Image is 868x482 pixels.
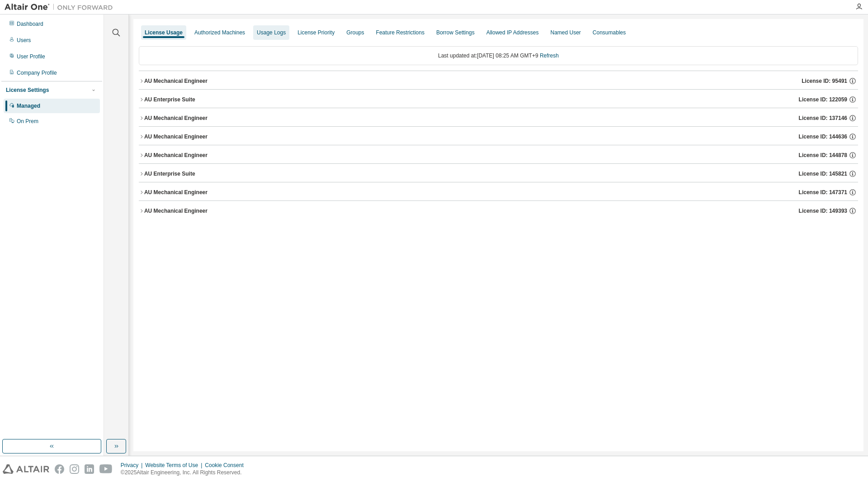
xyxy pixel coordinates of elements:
[799,96,847,103] span: License ID: 122059
[550,29,580,36] div: Named User
[139,127,858,147] button: AU Mechanical EngineerLicense ID: 144636
[799,170,847,177] span: License ID: 145821
[99,464,113,474] img: youtube.svg
[121,462,145,469] div: Privacy
[70,464,79,474] img: instagram.svg
[799,207,847,215] span: License ID: 149393
[144,115,208,122] div: AU Mechanical Engineer
[145,462,205,469] div: Website Terms of Use
[85,464,94,474] img: linkedin.svg
[297,29,335,36] div: License Priority
[139,71,858,91] button: AU Mechanical EngineerLicense ID: 95491
[376,29,425,36] div: Feature Restrictions
[799,189,847,196] span: License ID: 147371
[144,207,208,215] div: AU Mechanical Engineer
[17,37,31,44] div: Users
[17,118,38,125] div: On Prem
[802,77,847,85] span: License ID: 95491
[139,46,858,65] div: Last updated at: [DATE] 08:25 AM GMT+9
[139,90,858,110] button: AU Enterprise SuiteLicense ID: 122059
[346,29,364,36] div: Groups
[145,29,183,36] div: License Usage
[144,96,195,103] div: AU Enterprise Suite
[139,145,858,165] button: AU Mechanical EngineerLicense ID: 144878
[194,29,245,36] div: Authorized Machines
[593,29,626,36] div: Consumables
[17,69,57,76] div: Company Profile
[139,108,858,128] button: AU Mechanical EngineerLicense ID: 137146
[17,102,40,110] div: Managed
[144,133,208,140] div: AU Mechanical Engineer
[139,201,858,221] button: AU Mechanical EngineerLicense ID: 149393
[257,29,286,36] div: Usage Logs
[436,29,475,36] div: Borrow Settings
[144,170,195,177] div: AU Enterprise Suite
[144,77,208,85] div: AU Mechanical Engineer
[205,462,249,469] div: Cookie Consent
[6,86,49,94] div: License Settings
[144,189,208,196] div: AU Mechanical Engineer
[486,29,539,36] div: Allowed IP Addresses
[139,164,858,184] button: AU Enterprise SuiteLicense ID: 145821
[799,152,847,159] span: License ID: 144878
[799,115,847,122] span: License ID: 137146
[55,464,64,474] img: facebook.svg
[799,133,847,140] span: License ID: 144636
[3,464,49,474] img: altair_logo.svg
[5,3,118,12] img: Altair One
[17,20,43,28] div: Dashboard
[139,182,858,202] button: AU Mechanical EngineerLicense ID: 147371
[17,53,45,60] div: User Profile
[121,469,249,477] p: © 2025 Altair Engineering, Inc. All Rights Reserved.
[144,152,208,159] div: AU Mechanical Engineer
[540,52,559,59] a: Refresh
